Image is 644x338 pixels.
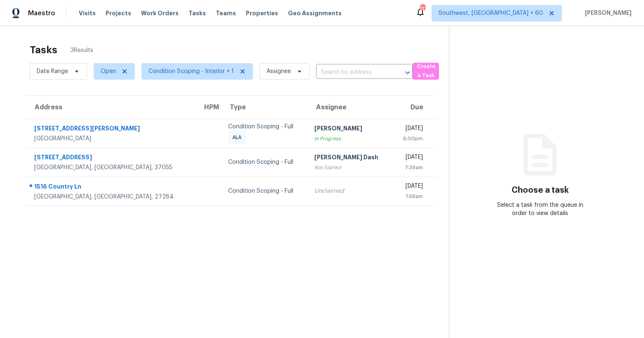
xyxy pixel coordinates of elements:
div: [DATE] [399,182,423,192]
span: Geo Assignments [288,9,342,17]
th: HPM [196,96,222,119]
div: [GEOGRAPHIC_DATA] [34,135,189,143]
th: Address [26,96,196,119]
div: Condition Scoping - Full [228,158,301,166]
button: Create a Task [413,63,439,80]
div: 7:39am [399,163,423,172]
div: Unclaimed [314,187,386,195]
div: [STREET_ADDRESS] [34,153,189,163]
div: [GEOGRAPHIC_DATA], [GEOGRAPHIC_DATA], 37055 [34,163,189,172]
span: ALA [232,133,245,142]
div: 1516 Country Ln [34,182,189,193]
div: [PERSON_NAME] Dash [314,153,386,163]
span: Work Orders [141,9,179,17]
th: Type [222,96,308,119]
div: Condition Scoping - Full [228,123,301,131]
div: 717 [420,5,425,13]
div: [DATE] [399,153,423,163]
div: [PERSON_NAME] [314,124,386,135]
input: Search by address [316,66,389,79]
div: Not Started [314,163,386,172]
span: Tasks [189,10,206,16]
span: Condition Scoping - Interior + 1 [149,67,234,76]
h2: Tasks [30,46,57,54]
div: [GEOGRAPHIC_DATA], [GEOGRAPHIC_DATA], 27284 [34,193,189,201]
span: Open [101,67,116,76]
span: Date Range [37,67,68,76]
span: Maestro [28,9,55,17]
div: In Progress [314,135,386,143]
div: Select a task from the queue in order to view details [495,201,585,217]
span: 3 Results [71,46,93,54]
button: Open [402,67,413,78]
span: Assignee [267,67,291,76]
span: Visits [79,9,96,17]
div: [DATE] [399,124,423,135]
h3: Choose a task [512,186,569,194]
span: Create a Task [417,62,435,81]
span: Teams [216,9,236,17]
div: [STREET_ADDRESS][PERSON_NAME] [34,124,189,135]
th: Due [393,96,436,119]
span: Southwest, [GEOGRAPHIC_DATA] + 60 [439,9,543,17]
div: 6:00pm [399,135,423,143]
th: Assignee [308,96,393,119]
span: [PERSON_NAME] [582,9,632,17]
div: 7:58am [399,192,423,201]
span: Projects [106,9,131,17]
div: Condition Scoping - Full [228,187,301,195]
span: Properties [246,9,278,17]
